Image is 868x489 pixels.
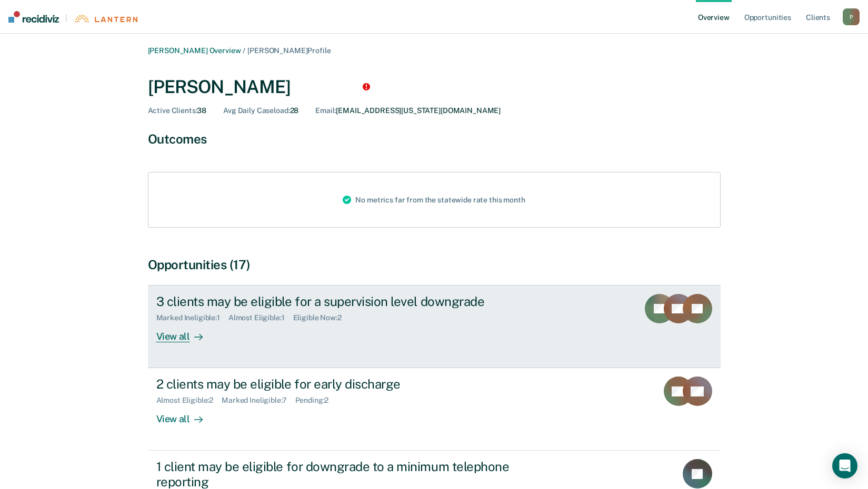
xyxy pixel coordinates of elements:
[148,106,197,115] span: Active Clients :
[8,11,59,23] img: Recidiviz
[315,106,501,115] div: [EMAIL_ADDRESS][US_STATE][DOMAIN_NAME]
[832,453,857,478] div: Open Intercom Messenger
[148,368,721,451] a: 2 clients may be eligible for early dischargeAlmost Eligible:2Marked Ineligible:7Pending:2View all
[148,131,721,147] div: Outcomes
[247,46,331,55] span: [PERSON_NAME] Profile
[241,46,247,55] span: /
[148,46,241,55] a: [PERSON_NAME] Overview
[156,294,526,309] div: 3 clients may be eligible for a supervision level downgrade
[59,14,74,23] span: |
[156,376,526,392] div: 2 clients may be eligible for early discharge
[74,15,137,23] img: Lantern
[148,76,721,98] div: [PERSON_NAME]
[222,396,295,405] div: Marked Ineligible : 7
[148,106,207,115] div: 38
[315,106,336,115] span: Email :
[148,257,721,272] div: Opportunities (17)
[223,106,290,115] span: Avg Daily Caseload :
[362,82,371,91] div: Tooltip anchor
[223,106,298,115] div: 28
[156,405,215,425] div: View all
[148,285,721,368] a: 3 clients may be eligible for a supervision level downgradeMarked Ineligible:1Almost Eligible:1El...
[295,396,337,405] div: Pending : 2
[228,313,293,322] div: Almost Eligible : 1
[156,322,215,343] div: View all
[334,172,533,227] div: No metrics far from the statewide rate this month
[8,11,137,23] a: |
[156,313,228,322] div: Marked Ineligible : 1
[156,396,222,405] div: Almost Eligible : 2
[843,8,860,25] button: P
[293,313,350,322] div: Eligible Now : 2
